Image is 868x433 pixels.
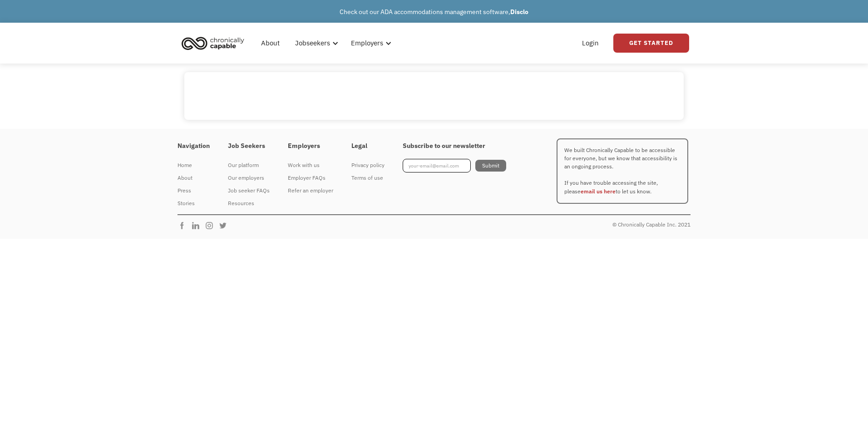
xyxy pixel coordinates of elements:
[403,159,471,172] input: your-email@email.com
[178,185,210,196] div: Press
[228,160,270,171] div: Our platform
[288,184,333,197] a: Refer an employer
[228,142,270,150] h4: Job Seekers
[228,172,270,183] div: Our employers
[205,221,218,230] img: Chronically Capable Instagram Page
[288,172,333,184] a: Employer FAQs
[178,159,210,172] a: Home
[178,160,210,171] div: Home
[351,159,385,172] a: Privacy policy
[510,8,528,16] strong: Disclo
[178,172,210,184] a: About
[178,198,210,209] div: Stories
[475,160,506,172] input: Submit
[191,221,205,230] img: Chronically Capable Linkedin Page
[403,142,506,150] h4: Subscribe to our newsletter
[351,38,383,49] div: Employers
[288,172,333,183] div: Employer FAQs
[613,34,689,53] a: Get Started
[351,142,385,150] h4: Legal
[228,184,270,197] a: Job seeker FAQs
[228,185,270,196] div: Job seeker FAQs
[256,29,285,58] a: About
[178,172,210,183] div: About
[228,197,270,210] a: Resources
[288,142,333,150] h4: Employers
[228,172,270,184] a: Our employers
[340,8,528,16] a: Check out our ADA accommodations management software,Disclo
[612,219,690,230] div: © Chronically Capable Inc. 2021
[295,38,330,49] div: Jobseekers
[218,221,232,230] img: Chronically Capable Twitter Page
[228,198,270,209] div: Resources
[581,188,616,195] a: email us here
[288,185,333,196] div: Refer an employer
[351,160,385,171] div: Privacy policy
[557,138,688,204] p: We built Chronically Capable to be accessible for everyone, but we know that accessibility is an ...
[178,184,210,197] a: Press
[179,33,247,53] img: Chronically Capable logo
[351,172,385,184] a: Terms of use
[288,159,333,172] a: Work with us
[228,159,270,172] a: Our platform
[178,221,191,230] img: Chronically Capable Facebook Page
[178,142,210,150] h4: Navigation
[577,29,604,58] a: Login
[351,172,385,183] div: Terms of use
[178,197,210,210] a: Stories
[288,160,333,171] div: Work with us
